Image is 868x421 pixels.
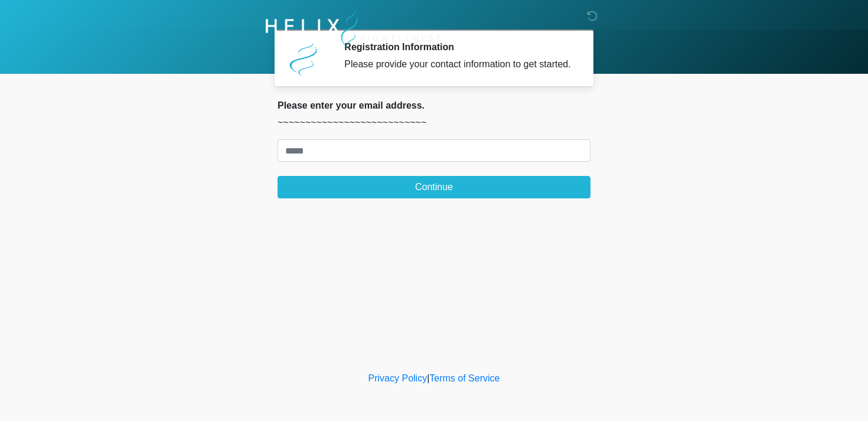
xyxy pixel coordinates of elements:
[344,57,573,71] div: Please provide your contact information to get started.
[278,100,590,111] h2: Please enter your email address.
[427,373,429,383] a: |
[266,9,441,51] img: Helix Biowellness Logo
[368,373,428,383] a: Privacy Policy
[278,176,590,198] button: Continue
[429,373,500,383] a: Terms of Service
[278,116,590,130] p: ~~~~~~~~~~~~~~~~~~~~~~~~~~~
